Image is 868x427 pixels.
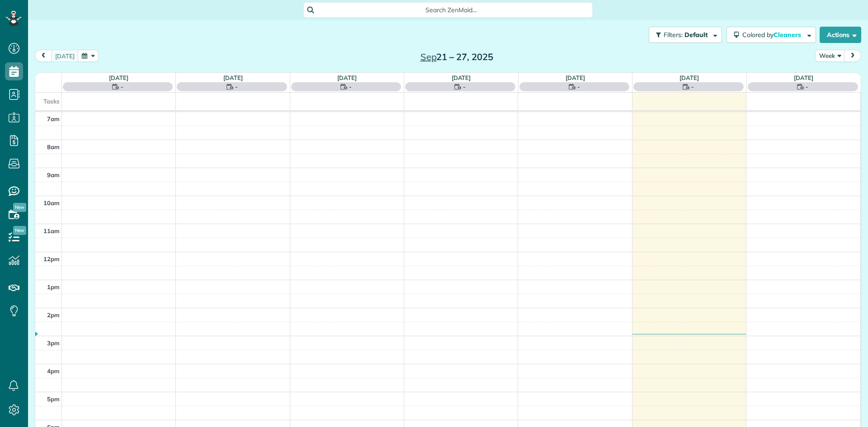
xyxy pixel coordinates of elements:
[51,50,79,62] button: [DATE]
[566,74,585,81] a: [DATE]
[794,74,813,81] a: [DATE]
[664,31,683,39] span: Filters:
[47,115,60,122] span: 7am
[47,367,60,375] span: 4pm
[13,203,26,212] span: New
[844,50,861,62] button: next
[463,82,466,91] span: -
[349,82,352,91] span: -
[815,50,845,62] button: Week
[47,339,60,347] span: 3pm
[400,52,513,62] h2: 21 – 27, 2025
[47,143,60,150] span: 8am
[726,27,816,43] button: Colored byCleaners
[235,82,238,91] span: -
[679,74,699,81] a: [DATE]
[644,27,722,43] a: Filters: Default
[820,27,861,43] button: Actions
[13,226,26,235] span: New
[337,74,357,81] a: [DATE]
[47,311,60,319] span: 2pm
[35,50,52,62] button: prev
[47,283,60,291] span: 1pm
[691,82,694,91] span: -
[577,82,580,91] span: -
[649,27,722,43] button: Filters: Default
[420,51,437,62] span: Sep
[742,31,804,39] span: Colored by
[452,74,471,81] a: [DATE]
[684,31,708,39] span: Default
[47,171,60,178] span: 9am
[223,74,243,81] a: [DATE]
[43,255,60,263] span: 12pm
[43,98,60,105] span: Tasks
[43,227,60,235] span: 11am
[43,199,60,206] span: 10am
[109,74,128,81] a: [DATE]
[774,31,802,39] span: Cleaners
[121,82,123,91] span: -
[47,395,60,403] span: 5pm
[806,82,808,91] span: -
